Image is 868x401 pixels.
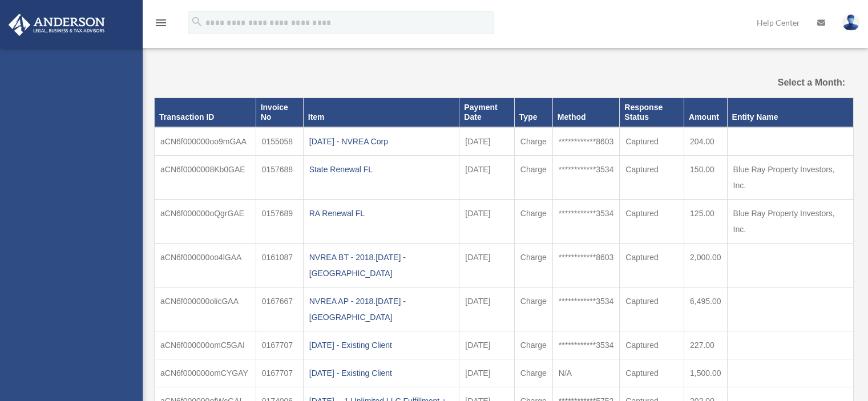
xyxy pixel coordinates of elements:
td: Captured [620,331,684,359]
th: Payment Date [459,98,515,127]
td: Charge [514,287,552,331]
td: 2,000.00 [684,243,728,287]
div: [DATE] - Existing Client [309,337,454,353]
div: State Renewal FL [309,161,454,177]
td: aCN6f0000008Kb0GAE [155,155,256,199]
td: [DATE] [459,127,515,156]
a: menu [154,20,168,30]
th: Amount [684,98,728,127]
i: menu [154,16,168,30]
td: Blue Ray Property Investors, Inc. [727,199,853,243]
div: NVREA AP - 2018.[DATE] - [GEOGRAPHIC_DATA] [309,293,454,325]
td: Charge [514,331,552,359]
td: Charge [514,127,552,156]
td: 204.00 [684,127,728,156]
td: Charge [514,199,552,243]
td: N/A [552,359,620,387]
td: aCN6f000000oQgrGAE [155,199,256,243]
th: Transaction ID [155,98,256,127]
label: Select a Month: [746,75,845,91]
td: Captured [620,359,684,387]
td: Captured [620,127,684,156]
i: search [191,15,203,28]
th: Response Status [620,98,684,127]
td: 1,500.00 [684,359,728,387]
img: User Pic [842,14,859,31]
td: [DATE] [459,199,515,243]
td: 0157688 [256,155,303,199]
td: aCN6f000000olicGAA [155,287,256,331]
td: 227.00 [684,331,728,359]
td: 0157689 [256,199,303,243]
td: 0161087 [256,243,303,287]
td: 0167707 [256,331,303,359]
td: [DATE] [459,287,515,331]
td: 125.00 [684,199,728,243]
th: Method [552,98,620,127]
div: [DATE] - Existing Client [309,365,454,381]
td: [DATE] [459,155,515,199]
td: Captured [620,243,684,287]
td: 150.00 [684,155,728,199]
td: 0167667 [256,287,303,331]
td: Charge [514,359,552,387]
td: [DATE] [459,331,515,359]
div: RA Renewal FL [309,205,454,221]
td: [DATE] [459,359,515,387]
td: Captured [620,199,684,243]
div: NVREA BT - 2018.[DATE] - [GEOGRAPHIC_DATA] [309,249,454,281]
td: 0155058 [256,127,303,156]
td: 6,495.00 [684,287,728,331]
img: Anderson Advisors Platinum Portal [5,14,108,36]
td: [DATE] [459,243,515,287]
td: Charge [514,155,552,199]
td: aCN6f000000oo4lGAA [155,243,256,287]
td: Charge [514,243,552,287]
td: aCN6f000000omCYGAY [155,359,256,387]
td: aCN6f000000oo9mGAA [155,127,256,156]
td: aCN6f000000omC5GAI [155,331,256,359]
th: Type [514,98,552,127]
th: Item [303,98,459,127]
td: Blue Ray Property Investors, Inc. [727,155,853,199]
div: [DATE] - NVREA Corp [309,133,454,149]
td: Captured [620,287,684,331]
td: Captured [620,155,684,199]
th: Entity Name [727,98,853,127]
td: 0167707 [256,359,303,387]
th: Invoice No [256,98,303,127]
